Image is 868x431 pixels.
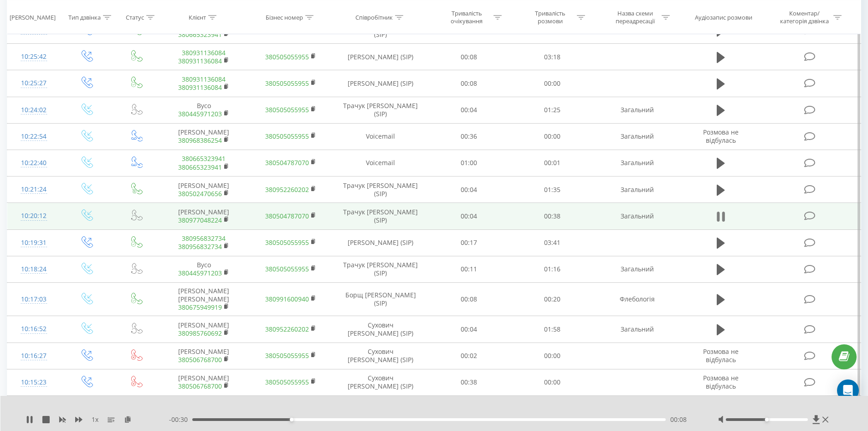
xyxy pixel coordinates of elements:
[265,158,309,167] a: 380504787070
[178,242,222,251] a: 380956832734
[160,123,247,150] td: [PERSON_NAME]
[334,343,427,369] td: Сухович [PERSON_NAME] (SIP)
[594,256,680,282] td: Загальний
[427,282,511,316] td: 00:08
[670,415,687,424] span: 00:08
[178,382,222,390] a: 380506768700
[511,343,594,369] td: 00:00
[594,282,680,316] td: Флебологія
[178,355,222,364] a: 380506768700
[178,30,222,39] a: 380665323941
[334,369,427,395] td: Сухович [PERSON_NAME] (SIP)
[594,316,680,343] td: Загальний
[178,163,222,171] a: 380665323941
[266,13,303,21] div: Бізнес номер
[526,10,575,25] div: Тривалість розмови
[511,369,594,395] td: 00:00
[189,13,206,21] div: Клієнт
[16,320,51,338] div: 10:16:52
[594,177,680,203] td: Загальний
[334,70,427,97] td: [PERSON_NAME] (SIP)
[511,203,594,229] td: 00:38
[703,374,739,390] span: Розмова не відбулась
[427,343,511,369] td: 00:02
[265,132,309,140] a: 380505055955
[594,203,680,229] td: Загальний
[178,216,222,224] a: 380977048224
[427,123,511,150] td: 00:36
[511,282,594,316] td: 00:20
[16,128,51,145] div: 10:22:54
[427,256,511,282] td: 00:11
[265,265,309,273] a: 380505055955
[511,97,594,123] td: 01:25
[68,13,101,21] div: Тип дзвінка
[16,207,51,225] div: 10:20:12
[594,97,680,123] td: Загальний
[265,295,309,303] a: 380991600940
[695,13,752,21] div: Аудіозапис розмови
[511,70,594,97] td: 00:00
[427,203,511,229] td: 00:04
[16,374,51,391] div: 10:15:23
[160,369,247,395] td: [PERSON_NAME]
[178,269,222,277] a: 380445971203
[511,150,594,176] td: 00:01
[442,10,491,25] div: Тривалість очікування
[16,48,51,66] div: 10:25:42
[265,185,309,194] a: 380952260202
[334,282,427,316] td: Борщ [PERSON_NAME] (SIP)
[334,97,427,123] td: Трачук [PERSON_NAME] (SIP)
[265,351,309,360] a: 380505055955
[16,234,51,252] div: 10:19:31
[334,177,427,203] td: Трачук [PERSON_NAME] (SIP)
[169,415,192,424] span: - 00:30
[16,154,51,172] div: 10:22:40
[703,128,739,145] span: Розмова не відбулась
[160,203,247,229] td: [PERSON_NAME]
[427,44,511,70] td: 00:08
[178,57,222,65] a: 380931136084
[334,203,427,229] td: Трачук [PERSON_NAME] (SIP)
[16,291,51,308] div: 10:17:03
[427,177,511,203] td: 00:04
[511,316,594,343] td: 01:58
[611,10,659,25] div: Назва схеми переадресації
[427,316,511,343] td: 00:04
[355,13,393,21] div: Співробітник
[511,177,594,203] td: 01:35
[126,13,144,21] div: Статус
[265,79,309,88] a: 380505055955
[427,229,511,256] td: 00:17
[160,282,247,316] td: [PERSON_NAME] [PERSON_NAME]
[334,256,427,282] td: Трачук [PERSON_NAME] (SIP)
[16,260,51,278] div: 10:18:24
[160,316,247,343] td: [PERSON_NAME]
[178,189,222,198] a: 380502470656
[182,48,226,57] a: 380931136084
[92,415,98,424] span: 1 x
[16,74,51,92] div: 10:25:27
[511,256,594,282] td: 01:16
[182,234,226,243] a: 380956832734
[427,150,511,176] td: 01:00
[182,75,226,83] a: 380931136084
[334,123,427,150] td: Voicemail
[265,378,309,386] a: 380505055955
[427,369,511,395] td: 00:38
[334,316,427,343] td: Сухович [PERSON_NAME] (SIP)
[334,44,427,70] td: [PERSON_NAME] (SIP)
[289,418,293,421] div: Accessibility label
[178,329,222,338] a: 380985760692
[511,123,594,150] td: 00:00
[265,52,309,61] a: 380505055955
[427,97,511,123] td: 00:04
[265,212,309,220] a: 380504787070
[265,105,309,114] a: 380505055955
[160,177,247,203] td: [PERSON_NAME]
[178,83,222,92] a: 380931136084
[160,256,247,282] td: Вусо
[160,97,247,123] td: Вусо
[160,343,247,369] td: [PERSON_NAME]
[178,303,222,312] a: 380675949919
